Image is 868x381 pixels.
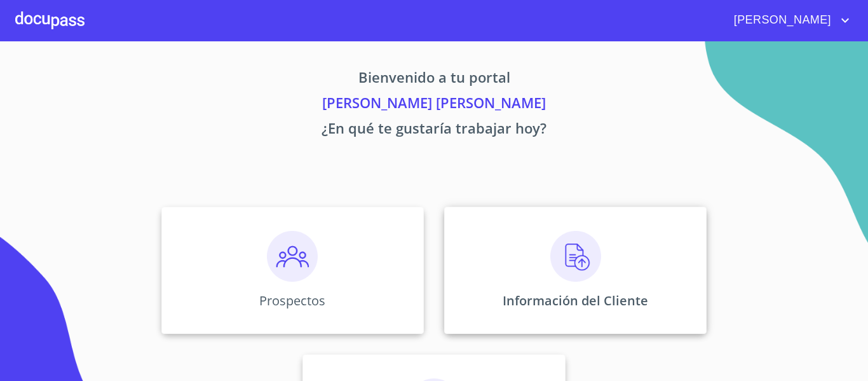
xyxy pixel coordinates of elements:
p: Bienvenido a tu portal [43,67,825,92]
img: carga.png [550,231,601,282]
span: [PERSON_NAME] [724,10,837,31]
img: prospectos.png [267,231,318,282]
p: [PERSON_NAME] [PERSON_NAME] [43,92,825,118]
button: account of current user [724,10,853,31]
p: Información del Cliente [503,292,648,309]
p: ¿En qué te gustaría trabajar hoy? [43,118,825,143]
p: Prospectos [259,292,325,309]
